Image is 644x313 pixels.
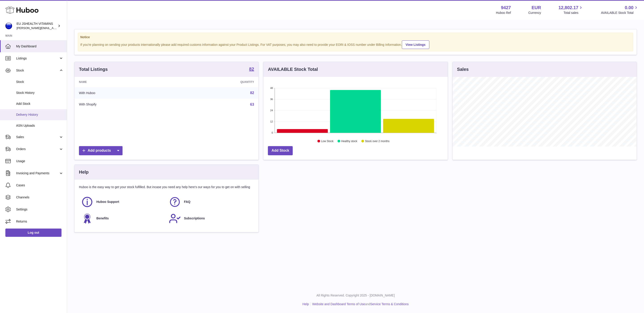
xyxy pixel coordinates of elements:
[79,66,108,72] h3: Total Listings
[528,11,541,15] div: Currency
[16,91,64,95] span: Stock History
[79,185,254,189] p: Huboo is the easy way to get your stock fulfilled. But incase you need any help here's our ways f...
[169,212,252,225] a: Subscriptions
[563,11,583,15] span: Total sales
[74,99,174,110] td: With Shopify
[312,302,365,306] a: Website and Dashboard Terms of Use
[16,219,64,224] span: Returns
[303,302,309,306] a: Help
[184,200,191,204] span: FAQ
[17,22,57,30] div: EU JSHEALTH VITAMINS
[16,113,64,117] span: Delivery History
[80,40,631,49] div: If you're planning on sending your products internationally please add required customs informati...
[270,98,273,101] text: 36
[16,171,59,175] span: Invoicing and Payments
[249,67,254,72] a: 82
[16,207,64,212] span: Settings
[16,68,59,73] span: Stock
[272,131,273,134] text: 0
[174,77,258,87] th: Quantity
[74,77,174,87] th: Name
[16,124,64,128] span: ASN Uploads
[79,146,123,155] a: Add products
[17,26,90,30] span: [PERSON_NAME][EMAIL_ADDRESS][DOMAIN_NAME]
[601,5,639,15] a: 0.00 AVAILABLE Stock Total
[270,109,273,112] text: 24
[16,159,64,163] span: Usage
[457,66,469,72] h3: Sales
[249,67,254,71] strong: 82
[496,11,511,15] div: Huboo Ref
[250,103,254,106] a: 63
[601,11,639,15] span: AVAILABLE Stock Total
[16,135,59,139] span: Sales
[268,66,318,72] h3: AVAILABLE Stock Total
[270,87,273,89] text: 48
[625,5,633,11] span: 0.00
[268,146,293,155] a: Add Stock
[501,5,511,11] strong: 9427
[16,102,64,106] span: Add Stock
[402,40,429,49] a: View Listings
[81,212,164,225] a: Benefits
[79,169,89,175] h3: Help
[370,302,409,306] a: Service Terms & Conditions
[365,140,390,143] text: Stock over 2 months
[16,195,64,200] span: Channels
[5,23,12,29] img: laura@jessicasepel.com
[71,293,640,298] p: All Rights Reserved. Copyright 2025 - [DOMAIN_NAME]
[321,140,334,143] text: Low Stock
[311,302,409,306] li: and
[96,216,109,221] span: Benefits
[81,196,164,208] a: Huboo Support
[16,80,64,84] span: Stock
[16,147,59,151] span: Orders
[341,140,358,143] text: Healthy stock
[558,5,578,11] span: 12,802.17
[16,183,64,187] span: Cases
[80,35,631,39] strong: Notice
[558,5,583,15] a: 12,802.17 Total sales
[16,56,59,61] span: Listings
[96,200,119,204] span: Huboo Support
[270,120,273,123] text: 12
[532,5,541,11] strong: EUR
[5,229,61,237] a: Log out
[74,87,174,99] td: With Huboo
[169,196,252,208] a: FAQ
[250,91,254,95] a: 82
[184,216,205,221] span: Subscriptions
[16,44,64,48] span: My Dashboard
